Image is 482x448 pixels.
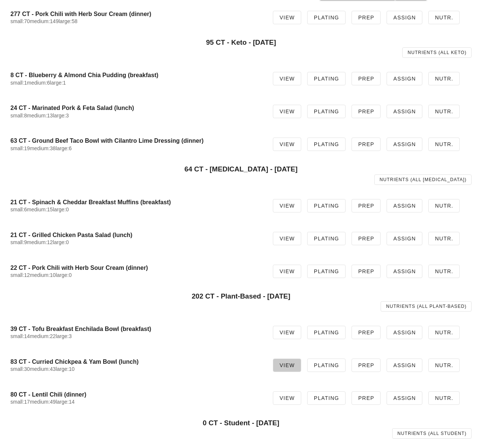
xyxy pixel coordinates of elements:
span: Prep [358,108,374,114]
span: Assign [393,236,416,242]
a: Plating [307,232,346,245]
span: medium:12 [27,239,53,245]
a: View [273,138,301,151]
span: Nutr. [435,268,453,274]
span: View [279,395,295,401]
span: View [279,329,295,335]
a: View [273,391,301,405]
span: Assign [393,362,416,368]
a: Nutr. [428,105,460,118]
h4: 22 CT - Pork Chili with Herb Sour Cream (dinner) [10,264,261,271]
a: Prep [352,265,381,278]
span: View [279,268,295,274]
span: large:0 [56,272,72,278]
a: View [273,105,301,118]
a: Nutrients (all Keto) [402,47,472,58]
h4: 21 CT - Spinach & Cheddar Breakfast Muffins (breakfast) [10,199,261,206]
span: Plating [314,203,339,209]
span: large:0 [53,239,69,245]
span: Nutrients (all Student) [397,431,467,436]
span: large:3 [53,113,69,119]
span: Prep [358,395,374,401]
span: Prep [358,236,374,242]
h4: 8 CT - Blueberry & Almond Chia Pudding (breakfast) [10,72,261,79]
span: large:14 [56,399,75,405]
a: Nutrients (all Student) [392,428,472,439]
a: Plating [307,199,346,212]
span: large:1 [50,80,66,86]
span: Prep [358,15,374,20]
span: Nutr. [435,15,453,20]
h3: 0 CT - Student - [DATE] [10,419,472,427]
span: Plating [314,141,339,147]
a: Prep [352,11,381,24]
h3: 202 CT - Plant-Based - [DATE] [10,292,472,300]
a: Assign [387,105,422,118]
span: Plating [314,236,339,242]
span: View [279,141,295,147]
span: medium:49 [30,399,56,405]
span: medium:22 [30,333,56,339]
span: medium:43 [30,366,56,372]
span: Nutrients (all [MEDICAL_DATA]) [379,177,466,182]
a: Nutr. [428,359,460,372]
span: View [279,236,295,242]
span: small:9 [10,239,27,245]
span: Assign [393,395,416,401]
span: large:10 [56,366,75,372]
span: small:30 [10,366,30,372]
a: Prep [352,199,381,212]
a: Nutr. [428,72,460,85]
a: View [273,326,301,339]
a: Nutr. [428,232,460,245]
span: large:0 [53,206,69,212]
a: Prep [352,326,381,339]
span: View [279,15,295,20]
span: Nutr. [435,141,453,147]
span: Nutrients (all Plant-Based) [386,304,467,309]
span: Assign [393,141,416,147]
span: Nutr. [435,76,453,82]
a: Assign [387,326,422,339]
h4: 39 CT - Tofu Breakfast Enchilada Bowl (breakfast) [10,325,261,332]
a: Assign [387,11,422,24]
a: Assign [387,265,422,278]
a: Prep [352,138,381,151]
a: Plating [307,265,346,278]
span: Plating [314,108,339,114]
span: small:19 [10,145,30,151]
span: Prep [358,203,374,209]
a: View [273,72,301,85]
span: Plating [314,395,339,401]
span: small:14 [10,333,30,339]
span: View [279,108,295,114]
a: View [273,359,301,372]
a: View [273,199,301,212]
span: Assign [393,203,416,209]
a: Prep [352,72,381,85]
span: Prep [358,362,374,368]
span: medium:10 [30,272,56,278]
a: Prep [352,359,381,372]
h3: 64 CT - [MEDICAL_DATA] - [DATE] [10,165,472,173]
span: large:58 [59,18,78,24]
a: Prep [352,232,381,245]
span: Prep [358,268,374,274]
span: medium:38 [30,145,56,151]
span: View [279,362,295,368]
span: Assign [393,108,416,114]
span: Plating [314,76,339,82]
a: Nutrients (all Plant-Based) [381,301,472,312]
a: View [273,11,301,24]
a: Nutr. [428,326,460,339]
a: View [273,232,301,245]
a: Prep [352,105,381,118]
a: Plating [307,138,346,151]
span: Nutr. [435,329,453,335]
span: Nutr. [435,395,453,401]
a: Assign [387,72,422,85]
span: Assign [393,268,416,274]
a: Nutr. [428,199,460,212]
a: Plating [307,391,346,405]
span: View [279,203,295,209]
